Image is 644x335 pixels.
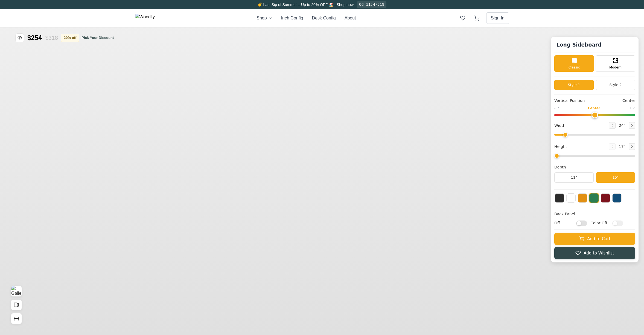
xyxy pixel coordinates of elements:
[576,220,587,226] input: Off
[135,14,155,22] img: Woodlly
[601,193,610,203] button: Red
[554,40,604,50] h1: Long Sideboard
[588,106,600,111] span: Center
[609,65,622,70] span: Modern
[622,98,635,104] span: Center
[629,106,635,111] span: +5"
[11,286,22,297] img: Gallery
[612,220,623,226] input: Color Off
[15,33,24,42] button: Toggle price visibility
[554,106,559,111] span: -5"
[312,15,336,21] button: Desk Config
[554,144,567,150] span: Height
[596,80,635,90] button: Style 2
[258,2,337,7] span: ☀️ Last Sip of Summer – Up to 20% OFF 🏖️ –
[612,193,622,203] button: Blue
[554,247,635,259] button: Add to Wishlist
[566,193,576,203] button: White
[578,193,587,203] button: Yellow
[257,15,272,21] button: Shop
[281,15,303,21] button: Inch Config
[554,211,635,217] h4: Back Panel
[618,144,626,150] span: 17 "
[596,172,635,183] button: 15"
[554,233,635,245] button: Add to Cart
[11,286,22,297] button: View Gallery
[554,80,594,90] button: Style 1
[345,15,356,21] button: About
[11,299,22,310] button: Open All Doors and Drawers
[61,34,79,42] button: 20% off
[554,98,585,104] span: Vertical Position
[81,35,114,41] button: Pick Your Discount
[554,220,573,226] span: Off
[486,12,509,24] button: Sign In
[554,123,566,128] span: Width
[554,172,594,183] button: 11"
[569,65,580,70] span: Classic
[554,164,566,170] span: Depth
[555,193,564,203] button: Black
[618,123,626,128] span: 24 "
[11,313,22,324] button: Show Dimensions
[590,220,610,226] span: Color Off
[337,2,354,7] a: Shop now
[357,1,386,8] div: 0d 11:47:19
[589,193,599,203] button: Green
